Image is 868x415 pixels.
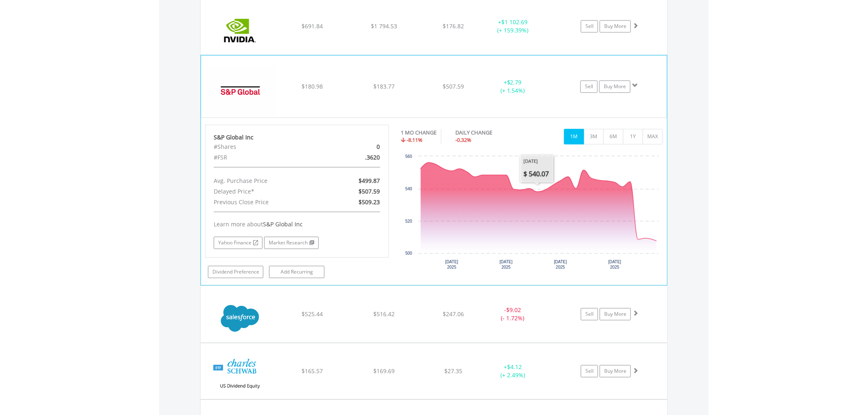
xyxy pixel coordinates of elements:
a: Sell [581,308,598,320]
img: EQU.US.NVDA.png [205,8,275,52]
text: [DATE] 2025 [445,260,458,269]
span: $509.23 [359,198,380,206]
span: $691.84 [302,22,323,30]
span: $176.82 [443,22,464,30]
div: #FSR [208,152,327,163]
a: Buy More [600,20,631,32]
span: $1 102.69 [501,18,528,26]
div: + (+ 2.49%) [482,363,544,379]
a: Sell [581,365,598,377]
text: 560 [405,154,412,159]
a: Yahoo Finance [214,237,263,249]
div: - (- 1.72%) [482,306,544,322]
img: EQU.US.CRM.png [205,296,275,340]
span: $507.59 [359,187,380,195]
span: $2.79 [507,78,522,86]
div: S&P Global Inc [214,133,380,141]
div: DAILY CHANGE [456,129,521,137]
span: $4.12 [507,363,522,371]
span: $180.98 [302,82,323,90]
button: 1M [564,129,584,144]
div: Avg. Purchase Price [208,176,327,186]
span: $507.59 [443,82,464,90]
text: [DATE] 2025 [608,260,621,269]
span: $516.42 [373,310,395,318]
span: $499.87 [359,177,380,185]
a: Market Research [264,237,319,249]
div: Delayed Price* [208,186,327,197]
text: [DATE] 2025 [500,260,513,269]
button: 1Y [623,129,643,144]
span: S&P Global Inc [263,220,303,228]
img: EQU.US.SCHD.png [205,353,275,397]
div: .3620 [327,152,386,163]
div: 1 MO CHANGE [401,129,437,137]
div: Previous Close Price [208,197,327,207]
button: 3M [584,129,604,144]
svg: Interactive chart [401,152,663,275]
div: + (+ 1.54%) [482,78,544,95]
span: $1 794.53 [371,22,397,30]
button: MAX [643,129,663,144]
text: 540 [405,187,412,191]
div: #Shares [208,141,327,152]
a: Dividend Preference [208,266,263,278]
span: $27.35 [445,367,463,375]
a: Sell [580,80,598,93]
text: 500 [405,251,412,255]
span: $9.02 [507,306,521,314]
button: 6M [603,129,624,144]
div: + (+ 159.39%) [482,18,544,34]
span: $183.77 [373,82,395,90]
a: Sell [581,20,598,32]
span: -8.11% [407,136,423,144]
span: $525.44 [302,310,323,318]
text: [DATE] 2025 [554,260,567,269]
div: Learn more about [214,220,380,228]
span: $247.06 [443,310,464,318]
a: Buy More [600,365,631,377]
a: Buy More [599,80,630,93]
div: Chart. Highcharts interactive chart. [401,152,663,275]
span: -0.32% [456,136,472,144]
span: $165.57 [302,367,323,375]
div: 0 [327,141,386,152]
span: $169.69 [373,367,395,375]
a: Buy More [600,308,631,320]
text: 520 [405,219,412,223]
img: EQU.US.SPGI.png [205,66,276,115]
a: Add Recurring [269,266,324,278]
